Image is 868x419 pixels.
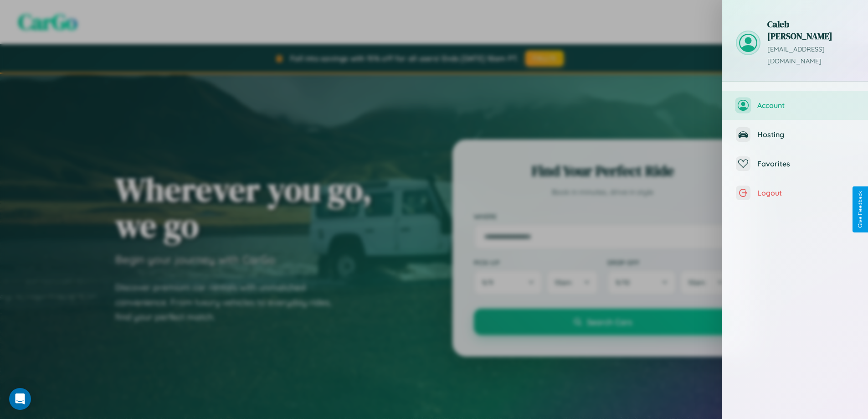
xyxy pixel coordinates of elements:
div: Give Feedback [857,191,863,228]
div: Open Intercom Messenger [9,388,31,410]
span: Account [757,101,854,110]
button: Account [722,91,868,120]
span: Hosting [757,130,854,139]
button: Logout [722,178,868,207]
p: [EMAIL_ADDRESS][DOMAIN_NAME] [767,44,854,67]
span: Logout [757,188,854,197]
span: Favorites [757,159,854,168]
button: Hosting [722,120,868,149]
h3: Caleb [PERSON_NAME] [767,18,854,42]
button: Favorites [722,149,868,178]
